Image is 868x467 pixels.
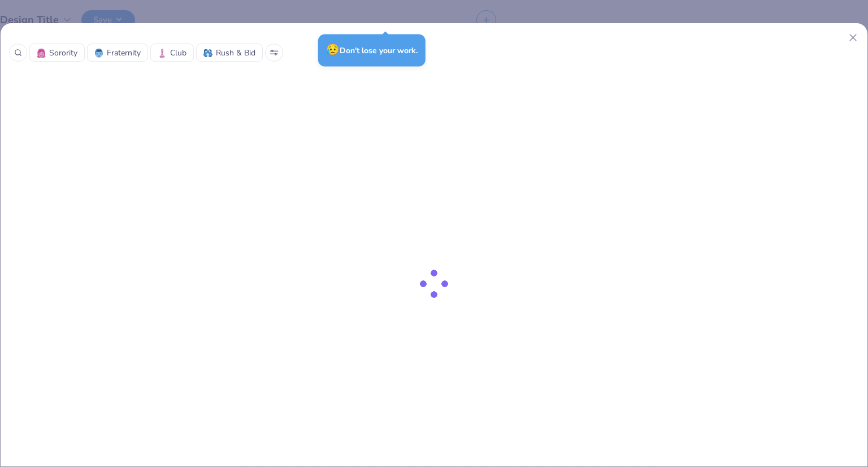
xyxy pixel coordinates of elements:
[94,49,103,58] img: Fraternity
[37,49,46,58] img: Sorority
[29,44,85,62] button: SororitySorority
[318,34,426,66] div: Don’t lose your work.
[170,47,186,59] span: Club
[150,44,194,62] button: ClubClub
[196,44,263,62] button: Rush & BidRush & Bid
[158,49,167,58] img: Club
[216,47,255,59] span: Rush & Bid
[107,47,141,59] span: Fraternity
[87,44,148,62] button: FraternityFraternity
[326,42,340,57] span: 😥
[203,49,212,58] img: Rush & Bid
[265,44,283,62] button: Sort Popup Button
[49,47,77,59] span: Sorority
